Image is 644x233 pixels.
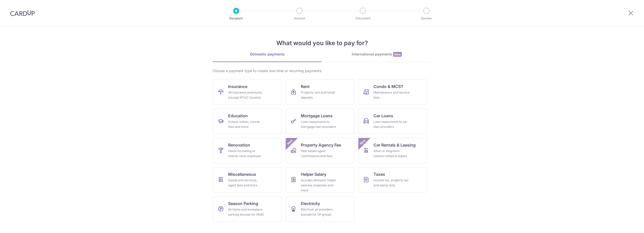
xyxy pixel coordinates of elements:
[408,16,445,21] p: Review
[301,178,337,193] div: Includes domestic helper salaries, expenses and more
[373,149,410,159] div: Short or long‑term vehicle rentals & leases
[228,171,256,177] span: Miscellaneous
[218,16,255,21] p: Recipient
[301,207,337,217] div: Bills from all providers (except for SP group)
[373,142,416,148] span: Car Rentals & Leasing
[228,113,248,119] span: Education
[286,138,354,163] a: Property Agency FeeReal estate agent commissions and feesNew
[286,138,294,146] span: New
[212,52,322,57] div: Domestic payments
[286,167,354,192] a: Helper SalaryIncludes domestic helper salaries, expenses and more
[228,207,264,217] div: All home and workplace parking (except for HDB)
[301,119,337,129] div: Loan repayments to mortgage loan providers
[228,149,264,159] div: Home furnishing or interior reno-expenses
[228,142,250,148] span: Renovation
[213,138,282,163] a: RenovationHome furnishing or interior reno-expenses
[301,142,341,148] span: Property Agency Fee
[212,68,432,73] div: Choose a payment type to create one-time or recurring payments.
[301,171,326,177] span: Helper Salary
[213,167,282,192] a: MiscellaneousGoods and services, agent fees and more
[373,113,393,119] span: Car Loans
[373,171,385,177] span: Taxes
[213,109,282,134] a: EducationSchool, tuition, course fees and more
[281,16,318,21] p: Amount
[344,16,382,21] p: Document
[213,79,282,105] a: InsuranceAll insurance premiums (except NTUC Income)
[286,79,354,105] a: RentProperty rent and rental deposits
[301,83,310,90] span: Rent
[301,113,333,119] span: Mortgage Loans
[228,83,247,90] span: Insurance
[373,90,410,100] div: Maintenance and service fees
[228,200,258,207] span: Season Parking
[10,10,35,16] img: CardUp
[286,196,354,222] a: ElectricityBills from all providers (except for SP group)
[301,149,337,159] div: Real estate agent commissions and fees
[359,138,367,146] span: New
[212,39,432,48] h4: What would you like to pay for?
[213,196,282,222] a: Season ParkingAll home and workplace parking (except for HDB)
[322,52,432,57] div: International payments
[358,138,427,163] a: Car Rentals & LeasingShort or long‑term vehicle rentals & leasesNew
[393,52,402,57] span: New
[228,178,264,188] div: Goods and services, agent fees and more
[358,79,427,105] a: Condo & MCSTMaintenance and service fees
[301,200,320,207] span: Electricity
[373,83,404,90] span: Condo & MCST
[373,178,410,188] div: Income tax, property tax and stamp duty
[358,109,427,134] a: Car LoansLoan repayments to car loan providers
[228,90,264,100] div: All insurance premiums (except NTUC Income)
[301,90,337,100] div: Property rent and rental deposits
[286,109,354,134] a: Mortgage LoansLoan repayments to mortgage loan providers
[358,167,427,192] a: TaxesIncome tax, property tax and stamp duty
[373,119,410,129] div: Loan repayments to car loan providers
[228,119,264,129] div: School, tuition, course fees and more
